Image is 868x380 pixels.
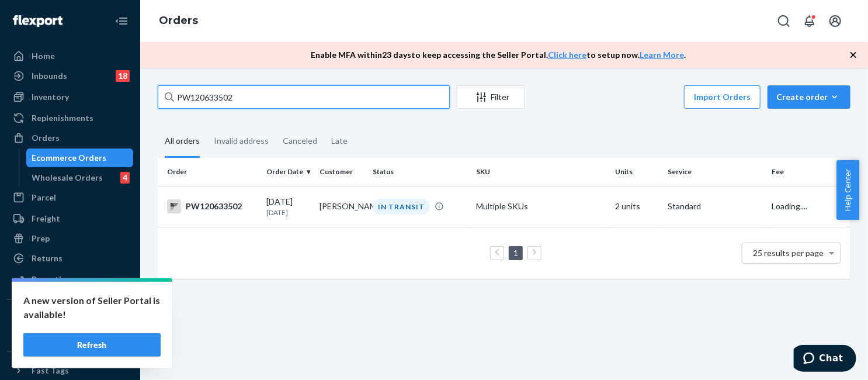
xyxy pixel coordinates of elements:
[167,199,257,213] div: PW120633502
[158,158,262,186] th: Order
[26,148,134,167] a: Ecommerce Orders
[7,361,133,380] button: Fast Tags
[32,233,50,244] div: Prep
[7,309,133,328] button: Integrations
[7,129,133,147] a: Orders
[32,70,67,82] div: Inbounds
[610,158,664,186] th: Units
[472,186,610,227] td: Multiple SKUs
[32,132,60,144] div: Orders
[368,158,472,186] th: Status
[320,167,363,177] div: Customer
[511,248,520,258] a: Page 1 is your current page
[32,112,93,124] div: Replenishments
[159,14,198,27] a: Orders
[32,152,107,164] div: Ecommerce Orders
[640,50,684,60] a: Learn More
[7,47,133,65] a: Home
[836,160,859,220] button: Help Center
[668,201,763,212] p: Standard
[26,168,134,187] a: Wholesale Orders4
[7,188,133,207] a: Parcel
[262,158,315,186] th: Order Date
[7,109,133,127] a: Replenishments
[664,158,768,186] th: Service
[776,91,842,103] div: Create order
[772,9,796,33] button: Open Search Box
[283,126,317,156] div: Canceled
[158,85,450,109] input: Search orders
[824,9,847,33] button: Open account menu
[768,85,850,109] button: Create order
[116,70,130,82] div: 18
[331,126,348,156] div: Late
[32,192,56,203] div: Parcel
[7,209,133,228] a: Freight
[7,88,133,106] a: Inventory
[150,4,207,38] ol: breadcrumbs
[32,365,69,376] div: Fast Tags
[548,50,586,60] a: Click here
[165,126,200,158] div: All orders
[32,172,103,184] div: Wholesale Orders
[120,172,130,184] div: 4
[768,186,850,227] td: Loading....
[32,253,63,264] div: Returns
[794,345,856,374] iframe: Opens a widget where you can chat to one of our agents
[7,67,133,85] a: Inbounds18
[457,85,525,109] button: Filter
[373,199,430,215] div: IN TRANSIT
[684,85,761,109] button: Import Orders
[7,333,133,347] a: Add Integration
[768,158,850,186] th: Fee
[7,249,133,268] a: Returns
[266,208,310,217] p: [DATE]
[7,270,133,289] a: Reporting
[610,186,664,227] td: 2 units
[798,9,821,33] button: Open notifications
[13,15,63,27] img: Flexport logo
[110,9,133,33] button: Close Navigation
[32,213,60,224] div: Freight
[7,229,133,248] a: Prep
[32,50,55,62] div: Home
[23,333,161,357] button: Refresh
[315,186,368,227] td: [PERSON_NAME]
[32,274,71,285] div: Reporting
[214,126,269,156] div: Invalid address
[311,49,686,61] p: Enable MFA within 23 days to keep accessing the Seller Portal. to setup now. .
[754,248,824,258] span: 25 results per page
[32,91,69,103] div: Inventory
[266,196,310,217] div: [DATE]
[23,293,161,322] p: A new version of Seller Portal is available!
[472,158,610,186] th: SKU
[457,91,524,103] div: Filter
